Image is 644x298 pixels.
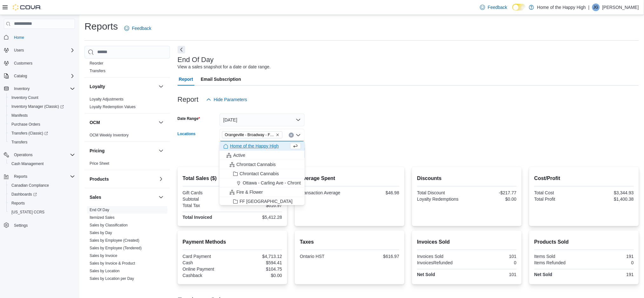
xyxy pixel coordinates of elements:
h3: Loyalty [90,83,105,90]
div: Gift Cards [183,190,231,195]
h2: Average Spent [300,175,399,182]
img: Cova [13,4,41,10]
span: Sales by Employee (Tendered) [90,246,142,251]
a: Transfers (Classic) [9,129,51,137]
a: Sales by Day [90,231,112,235]
div: $46.98 [351,190,399,195]
button: Ottawa - Carling Ave - Chrontact Cannabis [220,178,305,188]
span: Transfers [9,138,75,146]
span: Customers [11,59,75,67]
h3: Products [90,176,109,182]
span: Loyalty Adjustments [90,97,124,102]
div: Loyalty Redemptions [417,197,466,202]
button: Home of the Happy High [220,142,305,151]
div: $1,400.38 [585,197,634,202]
button: Users [11,46,26,54]
button: Users [1,46,78,55]
div: Total Cost [534,190,583,195]
a: Sales by Classification [90,223,128,227]
button: Next [178,46,185,53]
span: Chrontact Cannabis [240,170,279,177]
h2: Cost/Profit [534,175,634,182]
button: Hide Parameters [204,93,250,106]
button: Close list of options [296,133,301,138]
button: Products [157,175,165,183]
div: Ontario HST [300,254,349,259]
button: Active [220,151,305,160]
div: OCM [85,131,170,142]
span: Inventory Count [11,95,38,100]
span: Inventory [14,86,30,91]
button: Canadian Compliance [6,181,78,190]
p: | [588,3,590,11]
span: Cash Management [11,161,44,166]
button: Loyalty [90,83,156,90]
span: Inventory Manager (Classic) [11,104,64,109]
span: Transfers [11,140,27,145]
button: Pricing [157,147,165,155]
span: Feedback [488,4,507,10]
span: Dashboards [11,192,37,197]
h1: Reports [85,20,118,33]
a: Reports [9,199,27,207]
div: Total Discount [417,190,466,195]
button: OCM [90,119,156,126]
span: OCM Weekly Inventory [90,133,129,138]
span: Users [14,48,24,53]
span: Orangeville - Broadway - Fire & Flower [222,131,282,138]
button: FF [GEOGRAPHIC_DATA] [220,197,305,206]
a: Dashboards [9,191,39,198]
button: Fire & Flower [220,188,305,197]
span: Operations [11,151,75,159]
h2: Discounts [417,175,517,182]
h2: Products Sold [534,238,634,246]
button: Settings [1,220,78,230]
span: FF [GEOGRAPHIC_DATA] [240,198,293,204]
button: Remove Orangeville - Broadway - Fire & Flower from selection in this group [276,133,280,137]
button: Home [1,33,78,42]
div: 101 [468,272,517,277]
span: Settings [11,221,75,229]
div: Cashback [183,273,231,278]
a: Feedback [478,1,510,14]
div: 0 [585,260,634,265]
span: Inventory Count [9,94,75,101]
a: OCM Weekly Inventory [90,133,129,137]
span: Canadian Compliance [11,183,49,188]
div: Loyalty [85,95,170,113]
div: Online Payment [183,267,231,272]
strong: Net Sold [534,272,552,277]
span: Sales by Location per Day [90,276,134,281]
button: Transfers [6,138,78,147]
span: Washington CCRS [9,208,75,216]
button: Reports [11,173,30,180]
div: Subtotal [183,197,231,202]
a: Manifests [9,112,30,119]
button: [US_STATE] CCRS [6,208,78,217]
span: Reports [9,199,75,207]
span: Canadian Compliance [9,182,75,189]
span: Cash Management [9,160,75,168]
div: Cash [183,260,231,265]
button: Sales [157,193,165,201]
span: Reorder [90,61,103,66]
a: Customers [11,59,35,67]
span: Sales by Classification [90,223,128,228]
a: Home [11,34,27,41]
button: Manifests [6,111,78,120]
div: $0.00 [468,197,517,202]
span: JG [593,3,598,11]
div: James Guzzo [592,3,600,11]
a: End Of Day [90,208,109,212]
button: Inventory [1,84,78,93]
span: Transfers [90,68,105,73]
div: Card Payment [183,254,231,259]
span: Purchase Orders [11,122,40,127]
span: Home of the Happy High [230,143,279,149]
button: Catalog [11,72,30,80]
a: Cash Management [9,160,46,168]
span: Hide Parameters [214,96,247,103]
div: $3,344.93 [585,190,634,195]
h3: Pricing [90,148,105,154]
div: 191 [585,254,634,259]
